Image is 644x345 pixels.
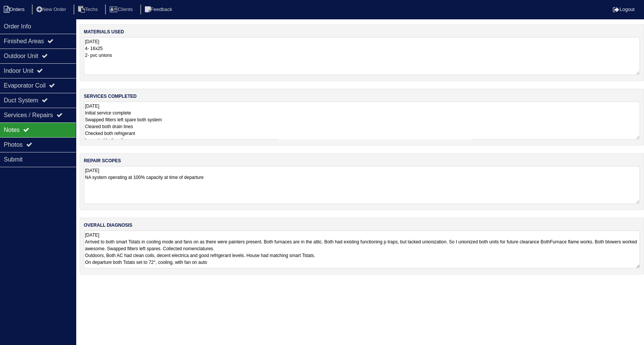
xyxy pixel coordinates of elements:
li: New Order [32,5,72,15]
textarea: [DATE] Arrived to both smart Tstats in cooling mode and fans on as there were painters present. B... [84,231,640,268]
a: Logout [613,6,635,12]
li: Feedback [140,5,178,15]
li: Clients [105,5,139,15]
li: Techs [74,5,104,15]
a: Techs [74,6,104,12]
label: repair scopes [84,157,121,164]
label: materials used [84,28,124,35]
textarea: [DATE] NA system operating at 100% capacity at time of departure [84,166,640,204]
label: overall diagnosis [84,222,132,229]
a: Clients [105,6,139,12]
textarea: [DATE] Initial service complete Swapped filters left spare both system Cleared both drain lines C... [84,102,640,140]
label: services completed [84,93,137,100]
a: New Order [32,6,72,12]
textarea: [DATE] 4- 16x25 2- pvc unions [84,37,640,75]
